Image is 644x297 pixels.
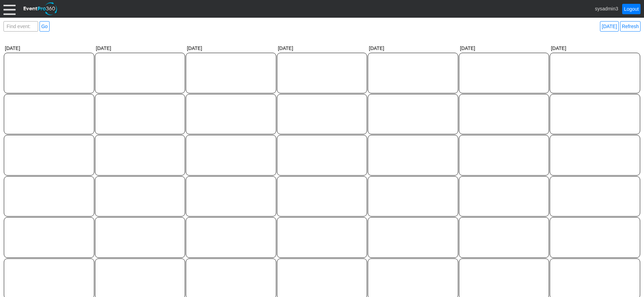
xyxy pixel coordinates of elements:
div: [DATE] [367,44,459,52]
a: Go [40,21,50,32]
div: [DATE] [549,44,641,52]
div: [DATE] [185,44,277,52]
a: [DATE] [600,21,619,32]
div: [DATE] [3,44,95,52]
a: Refresh [620,21,641,32]
img: EventPro360 [23,1,59,17]
span: sysadmin3 [595,6,618,11]
span: Find event: enter title [5,22,36,38]
a: Logout [622,4,641,14]
div: [DATE] [277,44,368,52]
div: [DATE] [95,44,186,52]
div: Menu: Click or 'Crtl+M' to toggle menu open/close [3,3,16,15]
div: [DATE] [459,44,550,52]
